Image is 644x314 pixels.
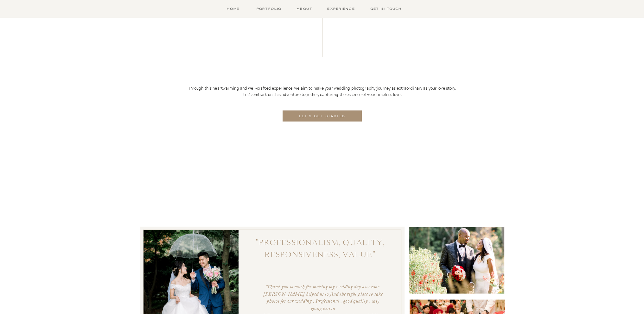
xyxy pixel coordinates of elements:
[223,6,243,11] a: Home
[16,16,70,22] div: Domain: [DOMAIN_NAME]
[296,6,314,11] a: About
[10,16,15,22] img: website_grey.svg
[255,6,283,11] a: Portfolio
[24,39,57,43] div: Domain Overview
[10,10,15,15] img: logo_orange.svg
[70,39,107,43] div: Keywords by Traffic
[18,10,31,15] div: v 4.0.25
[252,236,389,249] h3: "Professionalism, Quality, Responsiveness, Value"
[326,6,356,11] a: Experience
[368,6,404,11] a: Get in Touch
[63,38,68,43] img: tab_keywords_by_traffic_grey.svg
[184,85,460,104] a: Through this heartwarming and well-crafted experience, we aim to make your wedding photography jo...
[294,113,350,120] a: LET'S GET STARTED
[17,38,22,43] img: tab_domain_overview_orange.svg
